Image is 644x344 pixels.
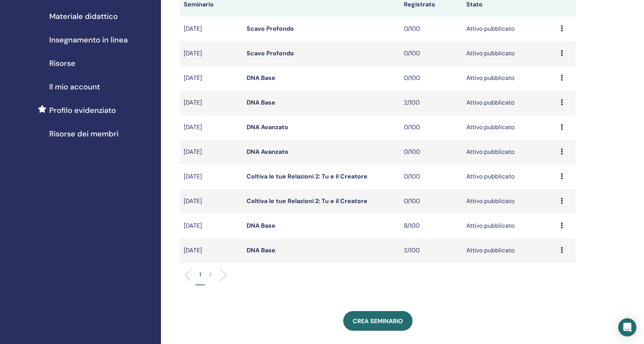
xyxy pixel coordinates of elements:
[49,34,128,45] span: Insegnamento in linea
[247,197,367,205] a: Coltiva le tue Relazioni 2: Tu e il Creatore
[49,11,118,22] span: Materiale didattico
[463,140,557,164] td: Attivo pubblicato
[49,105,116,116] span: Profilo evidenziato
[353,317,403,325] span: Crea seminario
[463,238,557,263] td: Attivo pubblicato
[247,123,288,131] a: DNA Avanzato
[247,49,294,57] a: Scavo Profondo
[463,41,557,66] td: Attivo pubblicato
[247,148,288,156] a: DNA Avanzato
[400,214,463,238] td: 8/100
[463,66,557,91] td: Attivo pubblicato
[199,271,201,278] p: 1
[400,238,463,263] td: 2/100
[400,41,463,66] td: 0/100
[247,172,367,180] a: Coltiva le tue Relazioni 2: Tu e il Creatore
[180,214,243,238] td: [DATE]
[400,66,463,91] td: 0/100
[343,311,413,331] a: Crea seminario
[463,115,557,140] td: Attivo pubblicato
[49,58,75,69] span: Risorse
[49,128,119,139] span: Risorse dei membri
[180,91,243,115] td: [DATE]
[49,81,100,92] span: Il mio account
[400,17,463,41] td: 0/100
[618,318,636,336] div: Open Intercom Messenger
[463,189,557,214] td: Attivo pubblicato
[247,246,275,254] a: DNA Base
[463,214,557,238] td: Attivo pubblicato
[247,222,275,230] a: DNA Base
[400,91,463,115] td: 2/100
[463,164,557,189] td: Attivo pubblicato
[400,115,463,140] td: 0/100
[180,140,243,164] td: [DATE]
[463,91,557,115] td: Attivo pubblicato
[180,41,243,66] td: [DATE]
[400,189,463,214] td: 0/100
[180,189,243,214] td: [DATE]
[400,140,463,164] td: 0/100
[180,17,243,41] td: [DATE]
[400,164,463,189] td: 0/100
[463,17,557,41] td: Attivo pubblicato
[180,115,243,140] td: [DATE]
[180,66,243,91] td: [DATE]
[209,271,212,278] p: 2
[180,164,243,189] td: [DATE]
[247,74,275,82] a: DNA Base
[247,99,275,106] a: DNA Base
[247,25,294,33] a: Scavo Profondo
[180,238,243,263] td: [DATE]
